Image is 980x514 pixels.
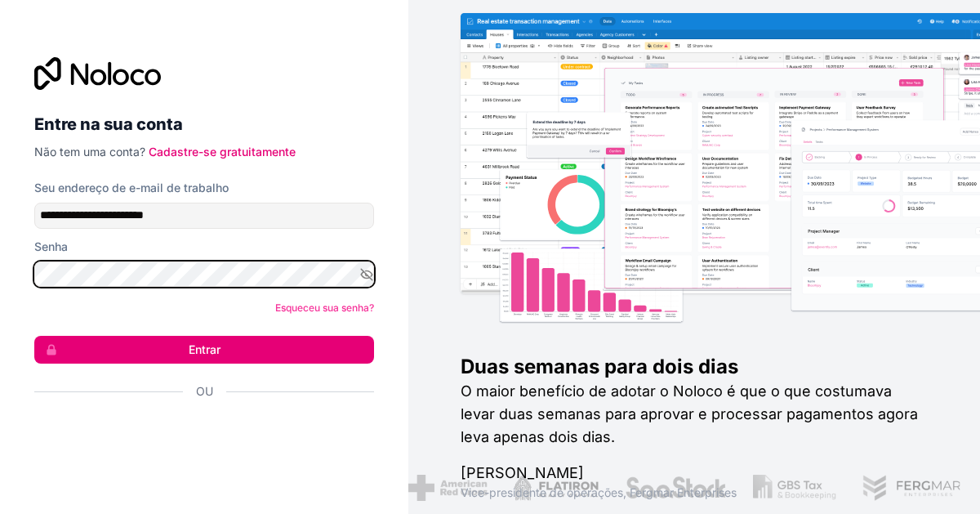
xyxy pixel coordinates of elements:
[149,145,296,159] a: Cadastre-se gratuitamente
[623,485,626,499] font: ,
[26,418,369,454] iframe: Botão Iniciar sessão com o Google
[34,145,145,159] font: Não tem uma conta?
[461,382,918,445] font: O maior benefício de adotar o Noloco é que o que costumava levar duas semanas para aprovar e proc...
[630,485,737,499] font: Fergmar Enterprises
[461,355,738,378] font: Duas semanas para dois dias
[34,203,374,229] input: Endereço de email
[275,302,374,314] a: Esqueceu sua senha?
[189,342,220,356] font: Entrar
[34,114,183,134] font: Entre na sua conta
[196,384,213,398] font: Ou
[461,464,584,481] font: [PERSON_NAME]
[461,485,623,499] font: Vice-presidente de operações
[34,336,374,364] button: Entrar
[34,239,68,253] font: Senha
[34,261,374,288] input: Senha
[408,475,488,501] img: /ativos/cruz-vermelha-americana-BAupjrZR.png
[34,181,229,194] font: Seu endereço de e-mail de trabalho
